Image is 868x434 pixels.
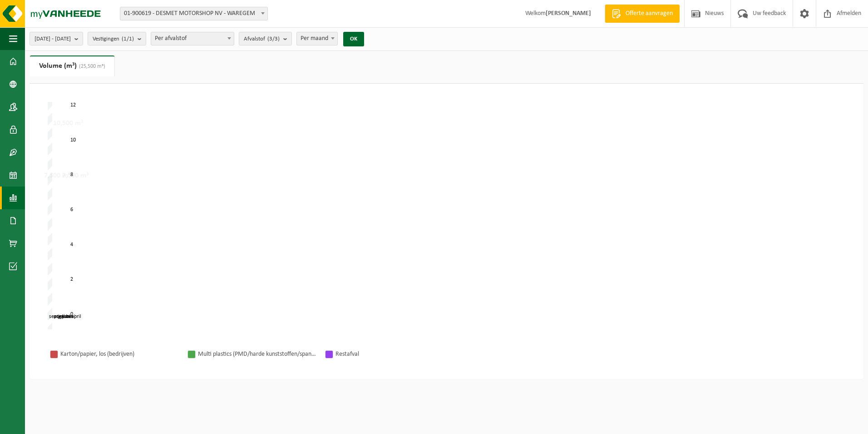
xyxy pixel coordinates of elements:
[60,171,91,180] div: 7,500 m³
[343,32,364,46] button: OK
[546,10,591,17] strong: [PERSON_NAME]
[151,32,234,45] span: Per afvalstof
[51,119,85,128] div: 10,500 m³
[77,64,105,69] span: (25,500 m³)
[42,171,73,180] div: 7,500 m³
[30,56,114,76] a: Volume (m³)
[296,32,338,45] span: Per maand
[151,32,234,45] span: Per afvalstof
[122,36,134,42] count: (1/1)
[267,36,280,42] count: (3/3)
[239,32,292,45] button: Afvalstof(3/3)
[605,5,680,23] a: Offerte aanvragen
[60,348,178,360] div: Karton/papier, los (bedrijven)
[35,32,71,46] span: [DATE] - [DATE]
[198,348,316,360] div: Multi plastics (PMD/harde kunststoffen/spanbanden/EPS/folie naturel/folie gemengd)
[623,9,675,18] span: Offerte aanvragen
[88,32,146,45] button: Vestigingen(1/1)
[30,32,83,45] button: [DATE] - [DATE]
[120,7,268,20] span: 01-900619 - DESMET MOTORSHOP NV - WAREGEM
[93,32,134,46] span: Vestigingen
[335,348,454,360] div: Restafval
[244,32,280,46] span: Afvalstof
[297,32,337,45] span: Per maand
[120,7,267,20] span: 01-900619 - DESMET MOTORSHOP NV - WAREGEM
